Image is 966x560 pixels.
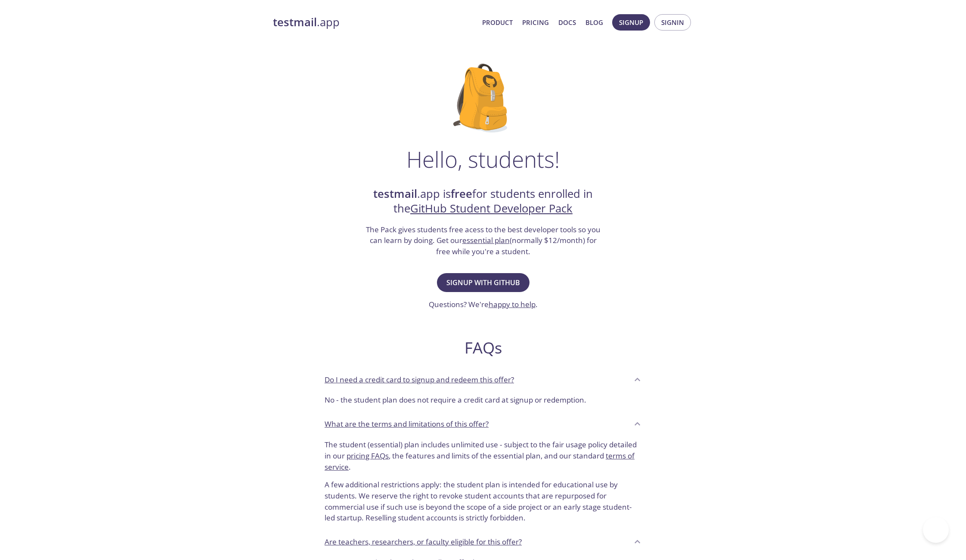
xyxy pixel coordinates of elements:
[325,418,489,430] p: What are the terms and limitations of this offer?
[522,17,549,28] a: Pricing
[619,17,643,28] span: Signup
[325,374,514,385] p: Do I need a credit card to signup and redeem this offer?
[462,235,510,245] a: essential plan
[585,17,603,28] a: Blog
[325,536,522,548] p: Are teachers, researchers, or faculty eligible for this offer?
[318,436,648,530] div: What are the terms and limitations of this offer?
[325,439,641,472] p: The student (essential) plan includes unlimited use - subject to the fair usage policy detailed i...
[318,338,648,357] h2: FAQs
[365,224,601,257] h3: The Pack gives students free acess to the best developer tools so you can learn by doing. Get our...
[451,186,472,201] strong: free
[273,15,317,30] strong: testmail
[489,299,536,309] a: happy to help
[406,146,560,172] h1: Hello, students!
[365,187,601,216] h2: .app is for students enrolled in the
[410,201,573,216] a: GitHub Student Developer Pack
[325,394,641,406] p: No - the student plan does not require a credit card at signup or redemption.
[325,472,641,523] p: A few additional restrictions apply: the student plan is intended for educational use by students...
[558,17,576,28] a: Docs
[373,186,417,201] strong: testmail
[923,517,949,543] iframe: Help Scout Beacon - Open
[318,530,648,554] div: Are teachers, researchers, or faculty eligible for this offer?
[318,368,648,391] div: Do I need a credit card to signup and redeem this offer?
[482,17,513,28] a: Product
[347,451,389,461] a: pricing FAQs
[453,64,513,132] img: github-student-backpack.png
[325,451,635,472] a: terms of service
[446,277,520,289] span: Signup with GitHub
[318,391,648,412] div: Do I need a credit card to signup and redeem this offer?
[654,14,691,31] button: Signin
[273,15,475,30] a: testmail.app
[318,412,648,436] div: What are the terms and limitations of this offer?
[429,299,538,310] h3: Questions? We're .
[437,273,529,292] button: Signup with GitHub
[612,14,650,31] button: Signup
[661,17,684,28] span: Signin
